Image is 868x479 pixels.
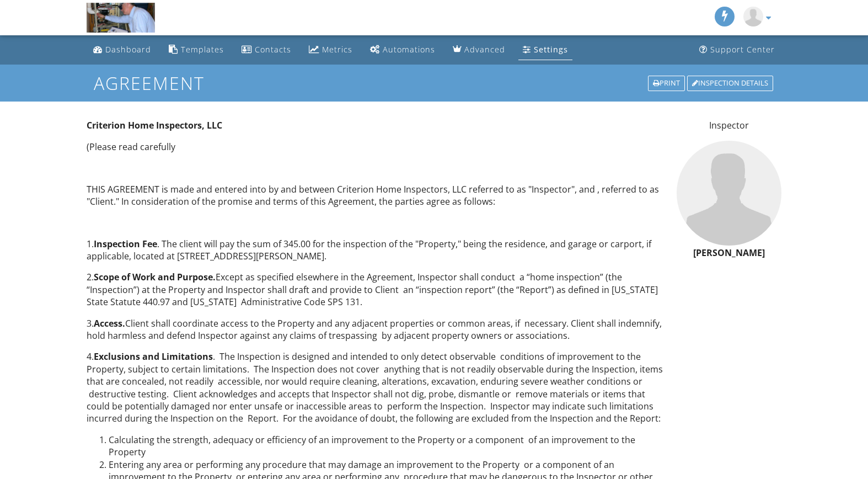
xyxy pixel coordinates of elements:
[677,248,781,258] h6: [PERSON_NAME]
[87,317,663,342] p: 3. Client shall coordinate access to the Property and any adjacent properties or common areas, if...
[94,317,125,329] strong: Access.
[383,44,435,55] div: Automations
[366,40,440,60] a: Automations (Basic)
[87,350,663,424] p: 4. . The Inspection is designed and intended to only detect observable conditions of improvement ...
[647,74,686,92] a: Print
[695,40,779,60] a: Support Center
[87,183,663,208] p: THIS AGREEMENT is made and entered into by and between Criterion Home Inspectors, LLC referred to...
[686,74,774,92] a: Inspection Details
[94,238,157,250] strong: Inspection Fee
[322,44,352,55] div: Metrics
[87,3,154,33] img: Criterion Home Inspectors, LLC
[710,44,775,55] div: Support Center
[534,44,568,55] div: Settings
[105,44,151,55] div: Dashboard
[687,76,773,91] div: Inspection Details
[94,350,213,363] strong: Exclusions and Limitations
[255,44,291,55] div: Contacts
[87,271,663,308] p: 2. Except as specified elsewhere in the Agreement, Inspector shall conduct a “home inspection” (t...
[304,40,357,60] a: Metrics
[87,141,663,153] p: (Please read carefully
[181,44,224,55] div: Templates
[448,40,510,60] a: Advanced
[109,434,663,459] li: Calculating the strength, adequacy or efficiency of an improvement to the Property or a component...
[87,238,663,263] p: 1. . The client will pay the sum of 345.00 for the inspection of the "Property," being the reside...
[237,40,296,60] a: Contacts
[677,141,781,246] img: default-user-f0147aede5fd5fa78ca7ade42f37bd4542148d508eef1c3d3ea960f66861d68b.jpg
[87,119,222,131] strong: Criterion Home Inspectors, LLC
[648,76,685,91] div: Print
[94,271,216,283] strong: Scope of Work and Purpose.
[164,40,228,60] a: Templates
[464,44,505,55] div: Advanced
[677,119,781,131] p: Inspector
[89,40,156,60] a: Dashboard
[743,7,763,26] img: default-user-f0147aede5fd5fa78ca7ade42f37bd4542148d508eef1c3d3ea960f66861d68b.jpg
[94,73,774,93] h1: Agreement
[518,40,572,60] a: Settings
